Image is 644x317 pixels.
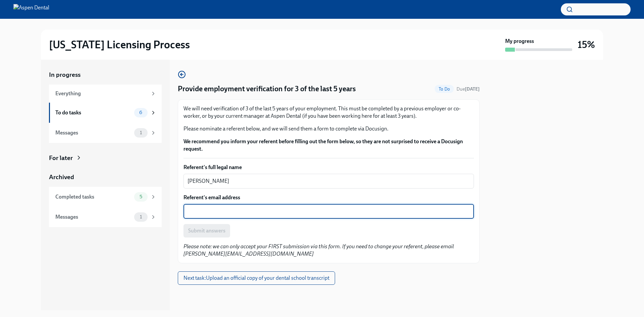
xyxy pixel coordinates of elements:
[465,86,480,92] strong: [DATE]
[55,193,131,201] div: Completed tasks
[13,4,49,15] img: Aspen Dental
[183,194,474,201] label: Referent's email address
[505,38,534,45] strong: My progress
[457,86,480,92] span: October 2nd, 2025 09:00
[49,207,162,227] a: Messages1
[49,38,190,51] h2: [US_STATE] Licensing Process
[49,154,162,162] a: For later
[135,110,146,115] span: 6
[457,86,480,92] span: Due
[183,105,474,120] p: We will need verification of 3 of the last 5 years of your employment. This must be completed by ...
[178,271,335,285] button: Next task:Upload an official copy of your dental school transcript
[49,85,162,103] a: Everything
[435,87,454,92] span: To Do
[187,177,470,185] textarea: [PERSON_NAME]
[136,194,146,199] span: 5
[49,154,73,162] div: For later
[49,123,162,143] a: Messages1
[49,173,162,181] a: Archived
[49,103,162,123] a: To do tasks6
[183,164,474,171] label: Referent's full legal name
[136,214,146,219] span: 1
[183,138,463,152] strong: We recommend you inform your referent before filling out the form below, so they are not surprise...
[183,125,474,133] p: Please nominate a referent below, and we will send them a form to complete via Docusign.
[178,84,356,94] h4: Provide employment verification for 3 of the last 5 years
[183,275,329,281] span: Next task : Upload an official copy of your dental school transcript
[136,130,146,135] span: 1
[49,70,162,79] a: In progress
[55,129,131,137] div: Messages
[55,90,148,97] div: Everything
[183,243,454,257] em: Please note: we can only accept your FIRST submission via this form. If you need to change your r...
[55,213,131,221] div: Messages
[55,109,131,116] div: To do tasks
[578,39,595,51] h3: 15%
[49,187,162,207] a: Completed tasks5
